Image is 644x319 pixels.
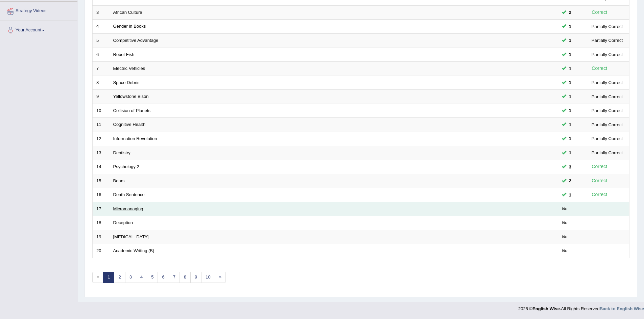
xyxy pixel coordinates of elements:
a: Collision of Planets [113,108,151,113]
td: 11 [93,118,110,132]
div: Partially Correct [589,79,625,86]
a: Dentistry [113,150,130,155]
td: 8 [93,76,110,90]
span: You can still take this question [566,135,574,142]
a: Back to English Wise [600,306,644,311]
a: African Culture [113,10,142,15]
span: « [92,272,103,283]
div: Partially Correct [589,135,625,142]
td: 16 [93,188,110,202]
td: 15 [93,174,110,188]
a: Bears [113,178,125,183]
a: 1 [103,272,114,283]
span: You can still take this question [566,65,574,72]
span: You can still take this question [566,107,574,114]
span: You can still take this question [566,23,574,30]
td: 4 [93,20,110,34]
a: Micromanaging [113,206,143,211]
span: You can still take this question [566,51,574,58]
a: Cognitive Health [113,122,145,127]
td: 7 [93,62,110,76]
a: 10 [201,272,215,283]
span: You can still take this question [566,121,574,128]
a: Your Account [0,21,77,38]
a: 2 [114,272,125,283]
td: 20 [93,244,110,258]
div: Partially Correct [589,107,625,114]
td: 9 [93,90,110,104]
td: 19 [93,230,110,244]
a: 8 [180,272,191,283]
a: Psychology 2 [113,164,139,169]
td: 6 [93,48,110,62]
div: Partially Correct [589,23,625,30]
a: Competitive Advantage [113,38,159,43]
span: You can still take this question [566,79,574,86]
a: 4 [136,272,147,283]
a: Yellowstone Bison [113,94,149,99]
span: You can still take this question [566,37,574,44]
em: No [562,220,568,225]
a: » [215,272,226,283]
div: Partially Correct [589,51,625,58]
div: – [589,234,625,240]
a: Space Debris [113,80,140,85]
div: Partially Correct [589,121,625,128]
td: 13 [93,146,110,160]
a: Strategy Videos [0,2,77,19]
div: 2025 © All Rights Reserved [518,302,644,312]
a: Gender in Books [113,24,146,29]
a: 5 [147,272,158,283]
div: Correct [589,163,610,170]
a: Robot Fish [113,52,135,57]
div: Correct [589,8,610,16]
a: Death Sentence [113,192,145,197]
div: – [589,220,625,226]
a: [MEDICAL_DATA] [113,234,149,239]
span: You can still take this question [566,177,574,184]
span: You can still take this question [566,93,574,100]
span: You can still take this question [566,149,574,156]
a: 3 [125,272,136,283]
div: Correct [589,191,610,198]
td: 12 [93,132,110,146]
div: – [589,206,625,212]
a: 6 [158,272,169,283]
div: Correct [589,64,610,72]
td: 10 [93,104,110,118]
a: Electric Vehicles [113,66,145,71]
td: 5 [93,34,110,48]
a: Deception [113,220,133,225]
em: No [562,206,568,211]
td: 18 [93,216,110,230]
div: Partially Correct [589,149,625,156]
div: Correct [589,177,610,185]
em: No [562,234,568,239]
div: – [589,248,625,254]
em: No [562,248,568,253]
strong: English Wise. [532,306,561,311]
span: You can still take this question [566,163,574,170]
td: 3 [93,5,110,20]
a: 9 [190,272,201,283]
div: Partially Correct [589,93,625,100]
span: You can still take this question [566,9,574,16]
td: 17 [93,202,110,216]
a: 7 [169,272,180,283]
td: 14 [93,160,110,174]
a: Academic Writing (B) [113,248,154,253]
div: Partially Correct [589,37,625,44]
span: You can still take this question [566,191,574,198]
a: Information Revolution [113,136,157,141]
